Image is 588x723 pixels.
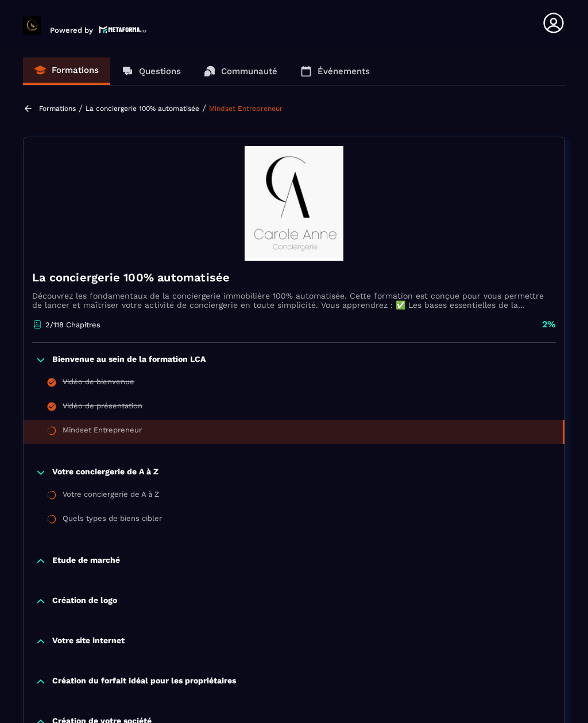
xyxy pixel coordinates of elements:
p: Etude de marché [52,555,120,567]
a: Événements [289,57,381,85]
p: Bienvenue au sein de la formation LCA [52,354,206,366]
p: 2% [542,318,556,331]
div: Vidéo de bienvenue [63,377,134,390]
img: logo [99,25,147,34]
div: Vidéo de présentation [63,401,142,414]
p: Découvrez les fondamentaux de la conciergerie immobilière 100% automatisée. Cette formation est c... [32,291,556,310]
p: Création de logo [52,596,117,607]
a: Formations [23,57,110,85]
p: Powered by [50,26,93,34]
img: logo-branding [23,16,41,34]
p: Événements [318,66,370,76]
p: Votre conciergerie de A à Z [52,467,158,478]
p: 2/118 Chapitres [45,320,100,329]
h4: La conciergerie 100% automatisée [32,269,556,285]
div: Quels types de biens cibler [63,514,162,527]
p: Formations [52,65,99,75]
p: Questions [139,66,181,76]
p: Création du forfait idéal pour les propriétaires [52,676,236,687]
a: Communauté [192,57,289,85]
a: Mindset Entrepreneur [209,105,283,113]
p: Communauté [221,66,277,76]
a: Questions [110,57,192,85]
p: Votre site internet [52,636,125,647]
a: Formations [39,105,76,113]
div: Mindset Entrepreneur [63,426,142,438]
div: Votre conciergerie de A à Z [63,490,159,502]
img: banner [32,146,556,261]
a: La conciergerie 100% automatisée [86,105,199,113]
span: / [79,103,83,114]
span: / [202,103,206,114]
